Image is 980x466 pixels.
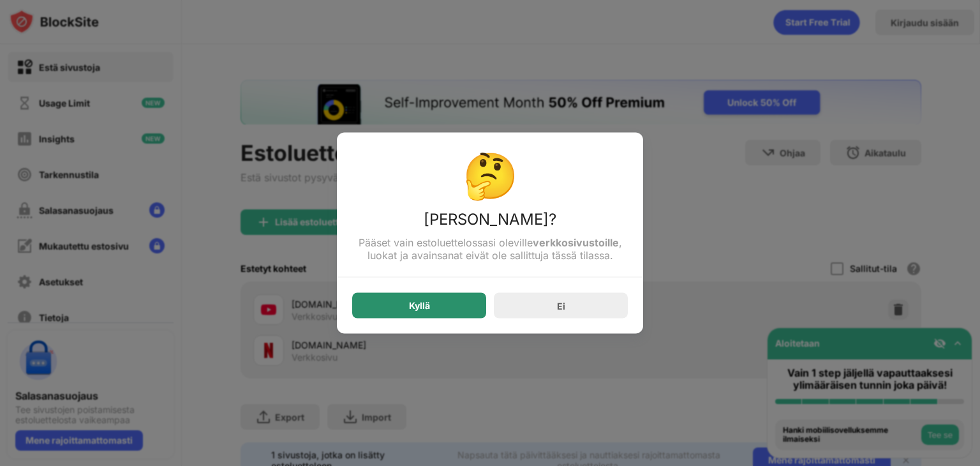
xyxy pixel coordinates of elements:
[533,236,619,249] strong: verkkosivustoille
[409,301,430,311] div: Kyllä
[352,236,628,262] div: Pääset vain estoluettelossasi oleville , luokat ja avainsanat eivät ole sallittuja tässä tilassa.
[352,148,628,202] div: 🤔
[352,210,628,236] div: [PERSON_NAME]?
[557,300,565,311] div: Ei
